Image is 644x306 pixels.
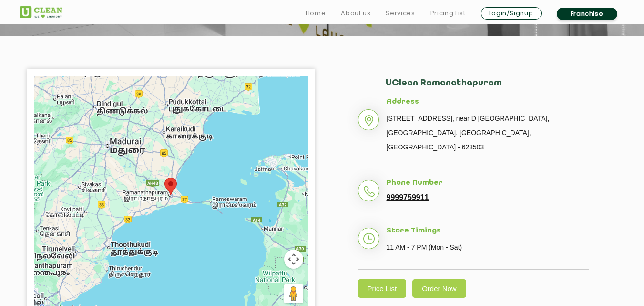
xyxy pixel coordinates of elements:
[284,284,303,303] button: Drag Pegman onto the map to open Street View
[386,8,415,19] a: Services
[20,6,62,18] img: UClean Laundry and Dry Cleaning
[387,240,589,254] p: 11 AM - 7 PM (Mon - Sat)
[341,8,370,19] a: About us
[358,279,407,298] a: Price List
[387,179,589,188] h5: Phone Number
[387,98,589,106] h5: Address
[284,250,303,269] button: Map camera controls
[306,8,326,19] a: Home
[412,279,466,298] a: Order Now
[387,227,589,235] h5: Store Timings
[557,8,617,20] a: Franchise
[386,78,589,98] h2: UClean Ramanathapuram
[387,193,429,202] a: 9999759911
[481,7,542,20] a: Login/Signup
[430,8,466,19] a: Pricing List
[387,111,589,154] p: [STREET_ADDRESS], near D [GEOGRAPHIC_DATA], [GEOGRAPHIC_DATA], [GEOGRAPHIC_DATA], [GEOGRAPHIC_DAT...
